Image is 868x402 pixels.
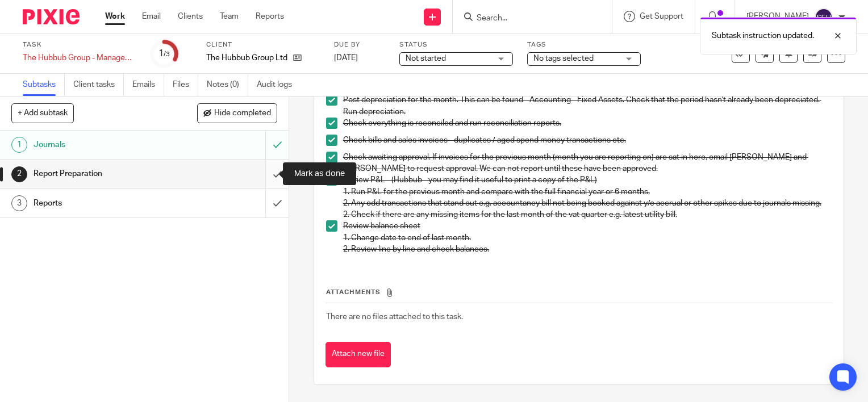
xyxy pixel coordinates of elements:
[23,9,80,24] img: Pixie
[815,8,833,26] img: svg%3E
[197,103,277,123] button: Hide completed
[214,109,271,118] span: Hide completed
[334,40,385,49] label: Due by
[11,103,74,123] button: + Add subtask
[343,152,832,175] p: Check awaiting approval. If invoices for the previous month (month you are reporting on) are sat ...
[11,137,27,153] div: 1
[34,136,181,153] h1: Journals
[11,195,27,211] div: 3
[343,244,832,255] p: 2. Review line by line and check balances.
[343,209,832,220] p: 2. Check if there are any missing items for the last month of the vat quarter e.g. latest utility...
[173,74,198,96] a: Files
[343,94,832,118] p: Post depreciation for the month. This can be found - Accounting - Fixed Assets. Check that the pe...
[206,40,320,49] label: Client
[207,74,248,96] a: Notes (0)
[73,74,124,96] a: Client tasks
[256,11,284,22] a: Reports
[334,54,358,62] span: [DATE]
[178,11,203,22] a: Clients
[105,11,125,22] a: Work
[326,313,463,321] span: There are no files attached to this task.
[343,186,832,198] p: 1. Run P&L for the previous month and compare with the full financial year or 6 months.
[712,30,814,41] p: Subtask instruction updated.
[343,220,832,232] p: Review balance sheet
[406,55,446,62] span: Not started
[206,52,287,64] p: The Hubbub Group Ltd
[399,40,513,49] label: Status
[34,165,181,182] h1: Report Preparation
[326,289,381,295] span: Attachments
[343,232,832,244] p: 1. Change date to end of last month.
[164,51,170,57] small: /3
[343,174,832,186] p: Review P&L - (Hubbub - you may find it useful to print a copy of the P&L)
[23,52,136,64] div: The Hubbub Group - Management Accounts
[257,74,301,96] a: Audit logs
[11,166,27,182] div: 2
[343,198,832,209] p: 2. Any odd transactions that stand out e.g. accountancy bill not being booked against y/e accrual...
[23,40,136,49] label: Task
[142,11,161,22] a: Email
[23,74,65,96] a: Subtasks
[533,55,594,62] span: No tags selected
[158,47,170,60] div: 1
[220,11,239,22] a: Team
[343,118,832,129] p: Check everything is reconciled and run reconciliation reports.
[34,195,181,212] h1: Reports
[325,342,391,367] button: Attach new file
[132,74,164,96] a: Emails
[343,135,832,146] p: Check bills and sales invoices - duplicates / aged spend money transactions etc.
